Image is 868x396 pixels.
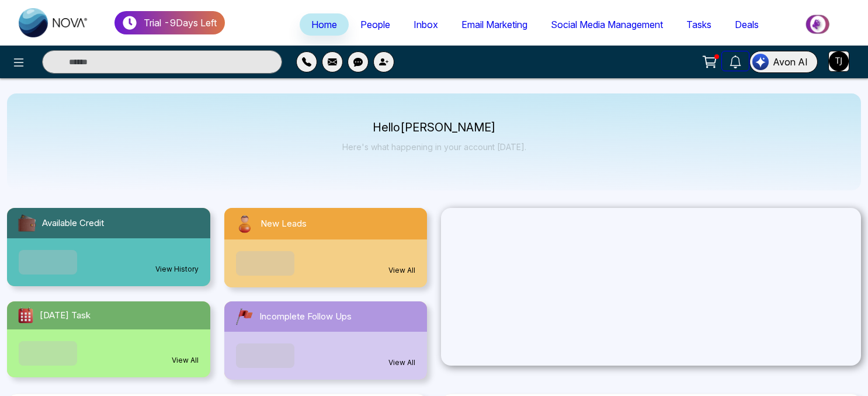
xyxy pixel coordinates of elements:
[311,19,337,30] span: Home
[829,51,849,71] img: User Avatar
[360,19,390,30] span: People
[773,55,808,69] span: Avon AI
[155,264,199,275] a: View History
[723,13,770,36] a: Deals
[342,142,526,152] p: Here's what happening in your account [DATE].
[259,310,352,324] span: Incomplete Follow Ups
[539,13,675,36] a: Social Media Management
[551,19,663,30] span: Social Media Management
[40,309,91,322] span: [DATE] Task
[261,217,307,231] span: New Leads
[42,217,104,230] span: Available Credit
[342,123,526,133] p: Hello [PERSON_NAME]
[388,265,415,276] a: View All
[349,13,402,36] a: People
[776,11,861,37] img: Market-place.gif
[144,16,217,30] p: Trial - 9 Days Left
[16,306,35,325] img: todayTask.svg
[414,19,438,30] span: Inbox
[217,208,435,287] a: New LeadsView All
[675,13,723,36] a: Tasks
[752,54,769,70] img: Lead Flow
[686,19,711,30] span: Tasks
[450,13,539,36] a: Email Marketing
[19,8,89,37] img: Nova CRM Logo
[735,19,759,30] span: Deals
[16,213,37,234] img: availableCredit.svg
[217,301,435,380] a: Incomplete Follow UpsView All
[234,213,256,235] img: newLeads.svg
[300,13,349,36] a: Home
[234,306,255,327] img: followUps.svg
[388,357,415,368] a: View All
[749,51,818,73] button: Avon AI
[172,355,199,366] a: View All
[461,19,527,30] span: Email Marketing
[402,13,450,36] a: Inbox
